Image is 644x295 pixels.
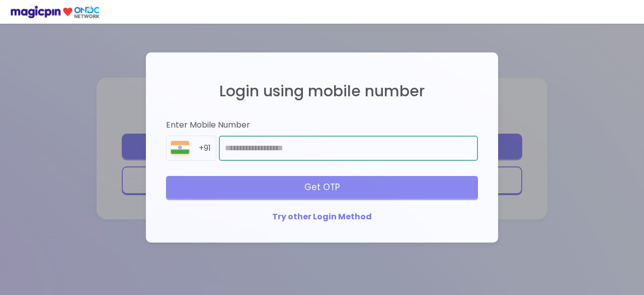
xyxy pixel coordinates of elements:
[166,211,478,223] div: Try other Login Method
[166,120,478,131] div: Enter Mobile Number
[167,139,194,160] img: 8BGLRPwvQ+9ZgAAAAASUVORK5CYII=
[166,83,478,99] h2: Login using mobile number
[199,143,216,154] div: +91
[10,5,100,19] img: ondc-logo-new-small.8a59708e.svg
